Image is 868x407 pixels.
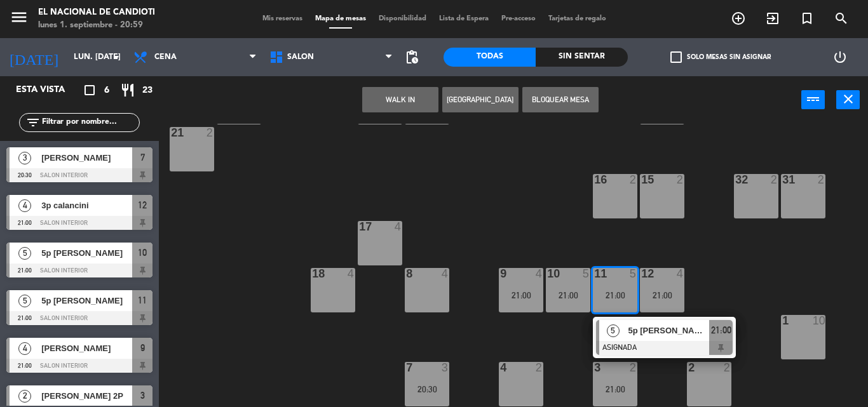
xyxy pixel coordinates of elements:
div: 21:00 [499,291,543,300]
i: close [841,91,856,107]
span: 3p calancini [41,199,132,212]
div: 8 [406,268,407,279]
div: Todas [444,48,536,67]
span: 5 [18,295,31,307]
div: 21:00 [593,291,637,300]
span: [PERSON_NAME] 2P [41,389,132,403]
div: 10 [813,315,825,326]
span: pending_actions [404,50,419,65]
span: Disponibilidad [372,15,433,22]
span: 5 [18,247,31,260]
span: 3 [140,388,145,403]
div: Esta vista [6,83,92,98]
div: 2 [724,362,731,373]
div: 2 [536,362,543,373]
span: check_box_outline_blank [670,51,682,63]
i: power_settings_new [832,50,848,65]
div: El Nacional de Candioti [38,6,155,19]
div: 3 [594,362,595,373]
div: 2 [677,174,684,185]
i: search [834,11,849,26]
span: 3 [18,152,31,164]
i: exit_to_app [765,11,780,26]
div: 4 [442,268,449,279]
div: 4 [536,268,543,279]
div: 4 [395,221,402,232]
span: Mis reservas [256,15,309,22]
button: menu [10,8,29,31]
button: WALK IN [362,87,438,112]
div: 11 [594,268,595,279]
button: [GEOGRAPHIC_DATA] [442,87,519,112]
span: Mapa de mesas [309,15,372,22]
div: 10 [547,268,548,279]
span: 10 [138,245,147,260]
span: Lista de Espera [433,15,495,22]
div: 7 [406,362,407,373]
div: 5 [583,268,590,279]
span: 5 [607,324,620,337]
div: lunes 1. septiembre - 20:59 [38,19,155,32]
span: 23 [142,83,153,98]
div: 5 [630,268,637,279]
div: 2 [771,174,778,185]
i: turned_in_not [799,11,815,26]
div: 21 [171,127,172,138]
i: crop_square [82,83,97,98]
span: 5p [PERSON_NAME] [628,324,709,337]
i: restaurant [120,83,135,98]
div: 2 [688,362,689,373]
span: 2 [18,390,31,403]
div: 4 [677,268,684,279]
label: Solo mesas sin asignar [670,51,771,63]
span: 12 [138,197,147,213]
div: 2 [207,127,214,138]
div: 16 [594,174,595,185]
span: 5p [PERSON_NAME] [41,246,132,260]
div: 21:00 [640,291,684,300]
i: arrow_drop_down [109,50,124,65]
span: 9 [140,340,145,356]
span: [PERSON_NAME] [41,342,132,355]
i: power_input [806,91,821,107]
div: 3 [442,362,449,373]
div: 20:30 [405,385,449,394]
span: Pre-acceso [495,15,542,22]
span: 5p [PERSON_NAME] [41,294,132,307]
button: Bloquear Mesa [522,87,599,112]
div: 32 [735,174,736,185]
span: SALON [287,53,314,62]
span: 11 [138,293,147,308]
i: filter_list [25,115,41,130]
span: Tarjetas de regalo [542,15,613,22]
div: 4 [348,268,355,279]
i: menu [10,8,29,27]
span: 4 [18,342,31,355]
div: 21:00 [546,291,590,300]
div: 2 [630,174,637,185]
i: add_circle_outline [731,11,746,26]
div: 2 [630,362,637,373]
button: power_input [801,90,825,109]
span: [PERSON_NAME] [41,151,132,164]
button: close [836,90,860,109]
div: 2 [818,174,825,185]
div: 21:00 [593,385,637,394]
span: 7 [140,150,145,165]
input: Filtrar por nombre... [41,116,139,130]
span: 21:00 [711,323,731,338]
span: 6 [104,83,109,98]
div: 18 [312,268,313,279]
span: 4 [18,199,31,212]
span: Cena [154,53,177,62]
div: Sin sentar [536,48,628,67]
